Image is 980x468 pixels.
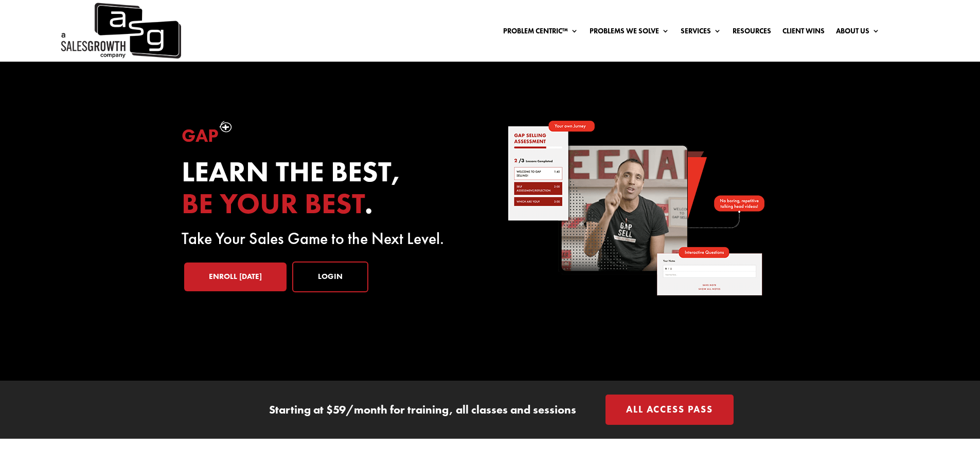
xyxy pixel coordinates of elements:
h2: Learn the best, . [182,156,473,224]
a: Services [681,27,721,39]
p: Take Your Sales Game to the Next Level. [182,233,473,245]
span: Gap [182,124,219,147]
img: plus-symbol-white [219,121,232,133]
a: All Access Pass [605,395,734,425]
a: Enroll [DATE] [184,263,287,291]
a: About Us [836,27,880,39]
a: Problem Centric™ [503,27,578,39]
span: be your best [182,185,365,222]
a: Resources [733,27,771,39]
a: Login [292,261,368,292]
img: self-paced-sales-course-online [507,121,764,295]
a: Problems We Solve [590,27,669,39]
a: Client Wins [782,27,825,39]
